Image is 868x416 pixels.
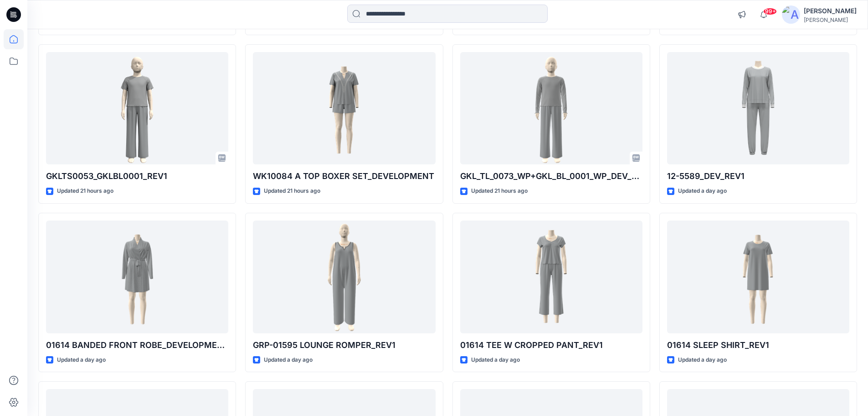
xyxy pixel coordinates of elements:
p: Updated a day ago [678,186,727,196]
p: Updated a day ago [264,355,313,365]
p: 01614 SLEEP SHIRT_REV1 [667,339,849,352]
p: Updated a day ago [471,355,520,365]
p: 12-5589_DEV_REV1 [667,170,849,183]
p: Updated 21 hours ago [264,186,320,196]
a: 12-5589_DEV_REV1 [667,52,849,165]
p: WK10084 A TOP BOXER SET_DEVELOPMENT [253,170,435,183]
p: GKL_TL_0073_WP+GKL_BL_0001_WP_DEV_REV2 [460,170,642,183]
a: GKLTS0053_GKLBL0001_REV1 [46,52,228,165]
p: 01614 BANDED FRONT ROBE_DEVELOPMENT [46,339,228,352]
a: GRP-01595 LOUNGE ROMPER_REV1 [253,221,435,333]
a: 01614 SLEEP SHIRT_REV1 [667,221,849,333]
span: 99+ [763,8,777,15]
a: GKL_TL_0073_WP+GKL_BL_0001_WP_DEV_REV2 [460,52,642,165]
a: 01614 TEE W CROPPED PANT_REV1 [460,221,642,333]
a: 01614 BANDED FRONT ROBE_DEVELOPMENT [46,221,228,333]
div: [PERSON_NAME] [804,16,857,23]
div: [PERSON_NAME] [804,5,857,16]
p: GKLTS0053_GKLBL0001_REV1 [46,170,228,183]
p: GRP-01595 LOUNGE ROMPER_REV1 [253,339,435,352]
a: WK10084 A TOP BOXER SET_DEVELOPMENT [253,52,435,165]
p: Updated a day ago [678,355,727,365]
p: 01614 TEE W CROPPED PANT_REV1 [460,339,642,352]
p: Updated 21 hours ago [471,186,528,196]
p: Updated 21 hours ago [57,186,113,196]
img: avatar [782,5,800,24]
p: Updated a day ago [57,355,106,365]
